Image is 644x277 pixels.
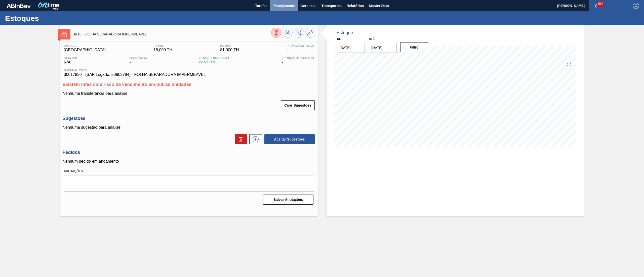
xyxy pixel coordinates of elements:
label: Anotações [64,168,314,175]
input: dd/mm/yyyy [337,43,365,53]
button: Programar Estoque [294,28,304,38]
div: Estoque [337,30,353,35]
span: BR18 - FOLHA SEPARADORA IMPERMEAVEL [73,32,271,36]
button: Notificações [589,2,605,9]
span: Estoque Disponível [199,57,230,60]
button: Visão Geral dos Estoques [271,28,281,38]
span: Tarefas [255,3,267,9]
div: Excluir Sugestões [232,134,247,144]
span: Gerencial [300,3,316,9]
p: Nenhum pedido em andamento [63,159,315,164]
div: - [280,57,315,65]
span: PE MAX [220,44,239,47]
h3: Pedidos [63,150,315,155]
span: 582 [597,1,604,7]
span: 81,000 TH [220,48,239,52]
span: PE MIN [153,44,172,47]
span: Data out [64,57,78,60]
input: dd/mm/yyyy [369,43,397,53]
span: 18,000 TH [153,48,172,52]
span: Transportes [321,3,342,9]
img: userActions [617,3,623,9]
button: Filtro [400,42,428,52]
button: Criar Sugestões [281,100,314,110]
span: 22,500 TH [199,60,230,64]
div: - [286,44,315,52]
span: Relatórios [347,3,364,9]
span: Planejamento [272,3,295,9]
span: 30017830 - (SAP Legado: 50802794) - FOLHA SEPARADORA IMPERMEAVEL [64,72,314,77]
img: Logout [633,3,639,9]
label: Até [369,37,375,41]
h1: Estoques [5,15,94,21]
span: Master Data [369,3,389,9]
div: Criar Sugestões [281,100,315,111]
p: Nenhuma sugestão para análise [63,125,315,130]
div: - [128,57,148,65]
label: De [337,37,341,41]
button: Ir ao Master Data / Geral [305,28,315,38]
span: Unidade [64,44,106,47]
span: Suficiência [129,57,147,60]
div: Nova sugestão [247,134,262,144]
span: Material ativo [64,69,314,72]
span: Existem lotes com risco de vencimento em outras unidades [63,82,191,87]
span: Próxima Entrega [287,44,314,47]
button: Aceitar Sugestões [264,134,315,144]
p: Nenhuma transferência para análise [63,91,315,96]
div: Aceitar Sugestões [262,134,315,145]
span: [GEOGRAPHIC_DATA] [64,48,106,52]
button: Atualizar Gráfico [283,28,293,38]
img: TNhmsLtSVTkK8tSr43FrP2fwEKptu5GPRR3wAAAABJRU5ErkJggg== [7,4,31,8]
span: Estoque Bloqueado [281,57,314,60]
button: Salvar Anotações [263,195,313,205]
div: N/A [63,57,79,65]
h3: Sugestões [63,116,315,121]
img: Ícone [61,31,67,37]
